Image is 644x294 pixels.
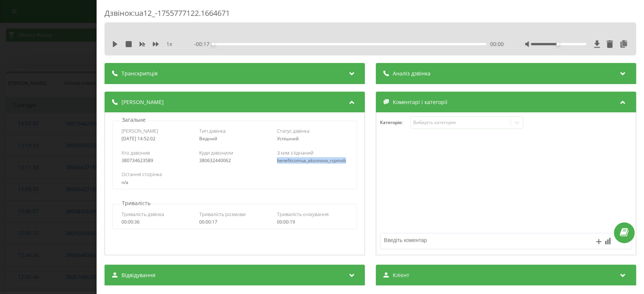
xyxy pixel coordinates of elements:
[121,180,348,185] div: n/a
[199,211,246,217] span: Тривалість розмови
[277,135,299,142] span: Успішний
[166,40,172,48] span: 1 x
[121,149,150,156] span: Хто дзвонив
[121,98,164,106] span: [PERSON_NAME]
[490,40,504,48] span: 00:00
[121,127,158,134] span: [PERSON_NAME]
[380,120,410,125] h4: Категорія :
[212,43,215,46] div: Accessibility label
[199,219,270,225] div: 00:00:17
[121,158,192,163] div: 380734623589
[121,211,164,217] span: Тривалість дзвінка
[105,8,636,23] div: Дзвінок : ua12_-1755777122.1664671
[277,211,329,217] span: Тривалість очікування
[121,171,162,178] span: Остання сторінка
[121,70,158,77] span: Транскрипція
[121,271,155,279] span: Відвідування
[194,40,213,48] span: - 00:17
[393,271,409,279] span: Клієнт
[393,70,430,77] span: Аналіз дзвінка
[277,127,309,134] span: Статус дзвінка
[121,136,192,141] div: [DATE] 14:52:02
[277,158,348,163] div: benefitcomua_aksonova_rspmob
[120,199,152,207] p: Тривалість
[277,219,348,225] div: 00:00:19
[120,116,148,124] p: Загальне
[556,43,559,46] div: Accessibility label
[199,135,217,142] span: Вхідний
[413,119,507,126] div: Виберіть категорію
[121,219,192,225] div: 00:00:36
[199,158,270,163] div: 380632440062
[199,149,233,156] span: Куди дзвонили
[393,98,447,106] span: Коментарі і категорії
[199,127,226,134] span: Тип дзвінка
[277,149,314,156] span: З ким з'єднаний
